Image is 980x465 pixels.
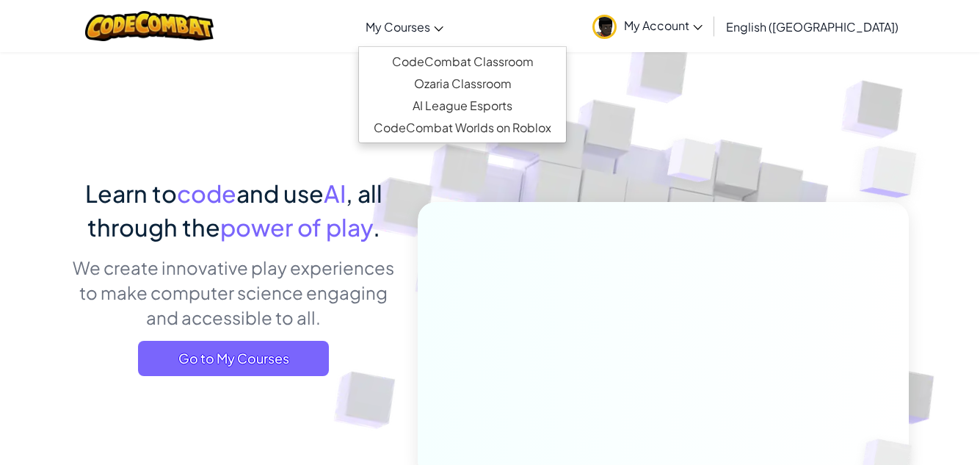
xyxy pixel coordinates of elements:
[726,19,899,35] span: English ([GEOGRAPHIC_DATA])
[366,19,430,35] span: My Courses
[719,7,906,46] a: English ([GEOGRAPHIC_DATA])
[72,255,396,330] p: We create innovative play experiences to make computer science engaging and accessible to all.
[373,212,380,242] span: .
[220,212,373,242] span: power of play
[177,179,236,208] span: code
[830,110,957,234] img: Overlap cubes
[592,15,617,39] img: avatar
[85,11,214,41] img: CodeCombat logo
[359,51,566,73] a: CodeCombat Classroom
[358,7,451,46] a: My Courses
[324,179,346,208] span: AI
[359,117,566,139] a: CodeCombat Worlds on Roblox
[236,179,324,208] span: and use
[359,73,566,95] a: Ozaria Classroom
[138,341,329,376] a: Go to My Courses
[639,109,745,219] img: Overlap cubes
[85,179,177,208] span: Learn to
[585,3,710,49] a: My Account
[359,95,566,117] a: AI League Esports
[624,18,703,33] span: My Account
